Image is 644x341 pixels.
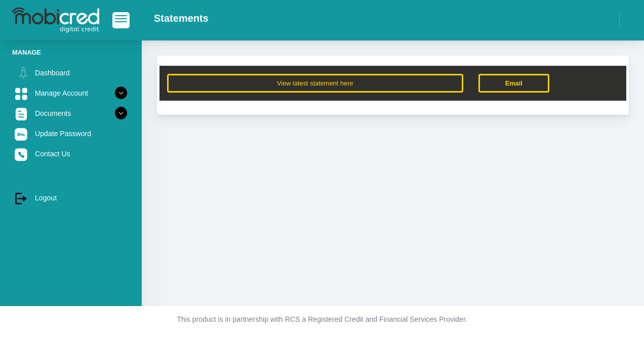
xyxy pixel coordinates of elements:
a: Logout [12,188,130,207]
img: logo-mobicred.svg [12,8,99,33]
li: Manage [12,48,130,57]
h2: Statements [154,12,209,24]
a: Contact Us [12,144,130,163]
a: Dashboard [12,63,130,82]
a: Email [478,74,549,93]
button: View latest statement here [167,74,463,93]
a: Manage Account [12,83,130,103]
p: This product is in partnership with RCS a Registered Credit and Financial Services Provider. [41,314,603,325]
a: Documents [12,104,130,123]
a: Update Password [12,124,130,143]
